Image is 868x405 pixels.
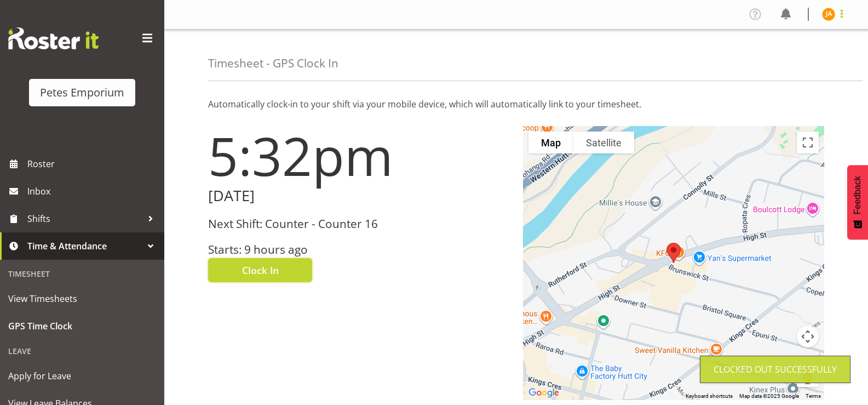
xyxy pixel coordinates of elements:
[739,393,799,399] span: Map data ©2025 Google
[686,392,733,400] button: Keyboard shortcuts
[208,57,338,70] h4: Timesheet - GPS Clock In
[3,263,162,285] div: Timesheet
[208,187,510,204] h2: [DATE]
[27,183,159,199] span: Inbox
[3,312,162,340] a: GPS Time Clock
[208,126,510,185] h1: 5:32pm
[3,340,162,362] div: Leave
[27,238,142,254] span: Time & Attendance
[3,362,162,390] a: Apply for Leave
[822,8,835,21] img: jeseryl-armstrong10788.jpg
[27,210,142,227] span: Shifts
[526,386,562,400] img: Google
[806,393,821,399] a: Terms (opens in new tab)
[8,290,156,307] span: View Timesheets
[208,218,510,230] h3: Next Shift: Counter - Counter 16
[573,132,634,153] button: Show satellite imagery
[8,27,99,49] img: Rosterit website logo
[526,386,562,400] a: Open this area in Google Maps (opens a new window)
[208,243,510,256] h3: Starts: 9 hours ago
[8,368,156,384] span: Apply for Leave
[40,84,124,101] div: Petes Emporium
[242,263,279,277] span: Clock In
[3,285,162,312] a: View Timesheets
[797,132,819,153] button: Toggle fullscreen view
[847,165,868,239] button: Feedback - Show survey
[797,326,819,347] button: Map camera controls
[208,258,312,282] button: Clock In
[528,132,573,153] button: Show street map
[27,156,159,172] span: Roster
[714,363,837,376] div: Clocked out Successfully
[8,318,156,334] span: GPS Time Clock
[853,176,863,214] span: Feedback
[208,98,824,111] p: Automatically clock-in to your shift via your mobile device, which will automatically link to you...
